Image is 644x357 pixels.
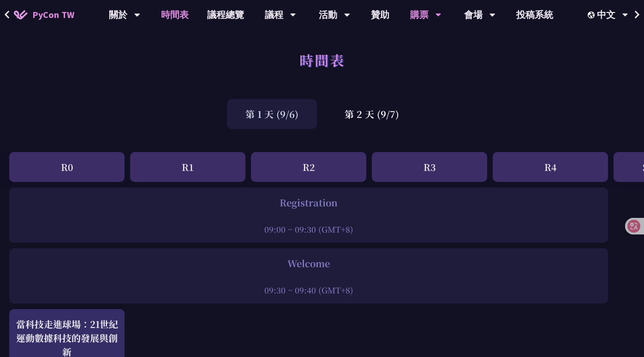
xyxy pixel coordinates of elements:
[14,257,603,270] div: Welcome
[493,152,608,182] div: R4
[130,152,245,182] div: R1
[14,10,28,19] img: Home icon of PyCon TW 2025
[326,99,417,129] div: 第 2 天 (9/7)
[588,12,597,18] img: Locale Icon
[5,3,83,26] a: PyCon TW
[299,46,345,74] h1: 時間表
[227,99,317,129] div: 第 1 天 (9/6)
[251,152,366,182] div: R2
[14,284,603,296] div: 09:30 ~ 09:40 (GMT+8)
[32,8,74,22] span: PyCon TW
[9,152,125,182] div: R0
[372,152,487,182] div: R3
[14,196,603,210] div: Registration
[14,223,603,235] div: 09:00 ~ 09:30 (GMT+8)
